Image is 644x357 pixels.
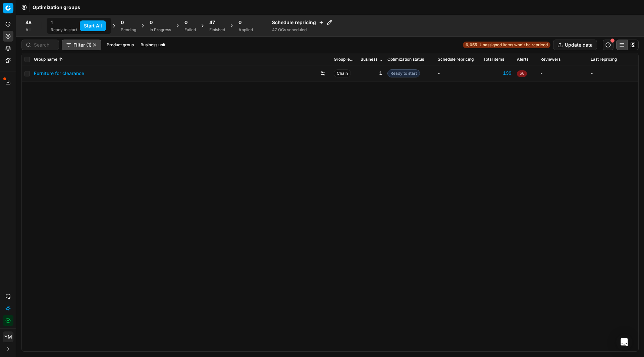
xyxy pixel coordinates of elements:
span: Group name [34,57,57,62]
span: Schedule repricing [438,57,474,62]
div: All [25,27,32,33]
button: Start All [80,20,106,31]
div: Ready to start [51,27,77,33]
span: Chain [334,69,351,77]
input: Search [34,42,55,48]
strong: 6,055 [466,42,477,48]
span: YM [3,332,13,342]
div: Applied [238,27,253,33]
span: Business unit [361,57,382,62]
a: 199 [483,70,512,77]
div: 47 OGs scheduled [272,27,332,33]
div: Finished [209,27,225,33]
nav: breadcrumb [33,4,80,11]
button: YM [3,332,13,342]
span: Unassigned items won't be repriced [480,42,548,48]
span: Reviewers [540,57,560,62]
button: Product group [104,41,137,49]
span: 0 [121,19,124,26]
a: Furniture for clearance [34,70,84,77]
span: Last repricing [591,57,617,62]
span: 1 [51,19,53,26]
span: 0 [150,19,153,26]
span: 0 [238,19,241,26]
a: 6,055Unassigned items won't be repriced [463,42,550,48]
button: Business unit [138,41,168,49]
td: - [538,65,588,81]
td: - [435,65,481,81]
span: 0 [184,19,187,26]
span: 48 [25,19,32,26]
button: Update data [553,40,597,50]
span: Ready to start [387,69,420,77]
div: Open Intercom Messenger [616,334,632,350]
div: 1 [361,70,382,77]
button: Sorted by Group name ascending [57,56,64,63]
span: Alerts [517,57,528,62]
span: Total items [483,57,504,62]
div: In Progress [150,27,171,33]
h4: Schedule repricing [272,19,332,26]
td: - [588,65,638,81]
button: Filter (1) [62,40,101,50]
span: Group level [334,57,355,62]
div: Failed [184,27,196,33]
span: Optimization status [387,57,424,62]
span: 47 [209,19,215,26]
div: Pending [121,27,136,33]
span: 66 [517,70,527,77]
span: Optimization groups [33,4,80,11]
